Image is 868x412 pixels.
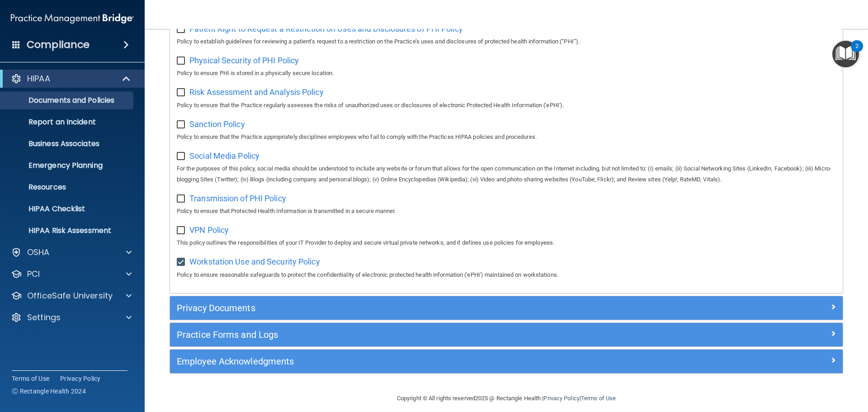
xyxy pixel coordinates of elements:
span: Transmission of PHI Policy [189,194,286,203]
h4: Compliance [27,38,90,51]
p: Policy to establish guidelines for reviewing a patient’s request to a restriction on the Practice... [177,36,836,47]
a: Privacy Policy [60,374,101,383]
button: Open Resource Center, 2 new notifications [832,41,859,67]
a: Practice Forms and Logs [177,327,836,342]
span: Physical Security of PHI Policy [189,56,299,65]
span: Social Media Policy [189,151,259,161]
a: OfficeSafe University [11,290,132,301]
p: OfficeSafe University [27,290,113,301]
span: Sanction Policy [189,119,245,129]
a: Privacy Policy [543,395,579,402]
span: Workstation Use and Security Policy [189,257,320,266]
p: HIPAA Checklist [6,204,129,213]
a: Terms of Use [581,395,616,402]
p: OSHA [27,247,50,258]
p: Report an Incident [6,118,129,127]
p: Resources [6,183,129,192]
p: Emergency Planning [6,161,129,170]
p: HIPAA Risk Assessment [6,226,129,235]
img: PMB logo [11,9,134,28]
a: Privacy Documents [177,301,836,315]
p: This policy outlines the responsibilities of your IT Provider to deploy and secure virtual privat... [177,237,836,248]
span: Patient Right to Request a Restriction on Uses and Disclosures of PHI Policy [189,24,463,33]
p: Policy to ensure PHI is stored in a physically secure location. [177,68,836,79]
div: 2 [855,46,859,58]
h5: Practice Forms and Logs [177,330,668,340]
p: Documents and Policies [6,96,129,105]
a: PCI [11,269,132,279]
p: Policy to ensure that Protected Health Information is transmitted in a secure manner. [177,206,836,217]
p: Policy to ensure that the Practice appropriately disciplines employees who fail to comply with th... [177,132,836,142]
a: Settings [11,312,132,323]
p: Policy to ensure that the Practice regularly assesses the risks of unauthorized uses or disclosur... [177,100,836,111]
span: Ⓒ Rectangle Health 2024 [12,387,86,396]
p: For the purposes of this policy, social media should be understood to include any website or foru... [177,163,836,185]
a: HIPAA [11,73,131,84]
p: HIPAA [27,73,50,84]
a: Employee Acknowledgments [177,354,836,369]
h5: Employee Acknowledgments [177,356,668,366]
a: Terms of Use [12,374,49,383]
p: Business Associates [6,139,129,148]
h5: Privacy Documents [177,303,668,313]
p: Settings [27,312,61,323]
a: OSHA [11,247,132,258]
p: PCI [27,269,40,279]
iframe: Drift Widget Chat Controller [712,348,857,384]
span: VPN Policy [189,225,229,235]
span: Risk Assessment and Analysis Policy [189,87,324,97]
p: Policy to ensure reasonable safeguards to protect the confidentiality of electronic protected hea... [177,270,836,280]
